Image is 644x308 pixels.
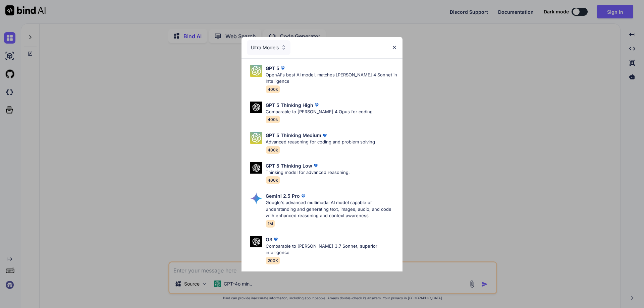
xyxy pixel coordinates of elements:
[300,193,307,199] img: premium
[266,243,397,256] p: Comparable to [PERSON_NAME] 3.7 Sonnet, superior intelligence
[266,109,373,115] p: Comparable to [PERSON_NAME] 4 Opus for coding
[266,257,280,264] span: 200K
[250,162,262,174] img: Pick Models
[247,40,290,55] div: Ultra Models
[266,65,279,72] p: GPT 5
[266,199,397,219] p: Google's advanced multimodal AI model capable of understanding and generating text, images, audio...
[281,45,286,50] img: Pick Models
[266,192,300,199] p: Gemini 2.5 Pro
[266,146,280,154] span: 400k
[250,236,262,248] img: Pick Models
[266,85,280,93] span: 400k
[266,72,397,85] p: OpenAI's best AI model, matches [PERSON_NAME] 4 Sonnet in Intelligence
[312,162,319,169] img: premium
[313,102,320,108] img: premium
[266,132,321,139] p: GPT 5 Thinking Medium
[272,236,279,243] img: premium
[266,220,275,228] span: 1M
[250,192,262,204] img: Pick Models
[250,132,262,144] img: Pick Models
[266,162,312,169] p: GPT 5 Thinking Low
[266,116,280,123] span: 400k
[266,169,350,176] p: Thinking model for advanced reasoning.
[250,102,262,113] img: Pick Models
[279,65,286,71] img: premium
[266,236,272,243] p: O3
[391,45,397,50] img: close
[266,102,313,109] p: GPT 5 Thinking High
[266,176,280,184] span: 400k
[266,139,375,145] p: Advanced reasoning for coding and problem solving
[250,65,262,77] img: Pick Models
[321,132,328,139] img: premium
